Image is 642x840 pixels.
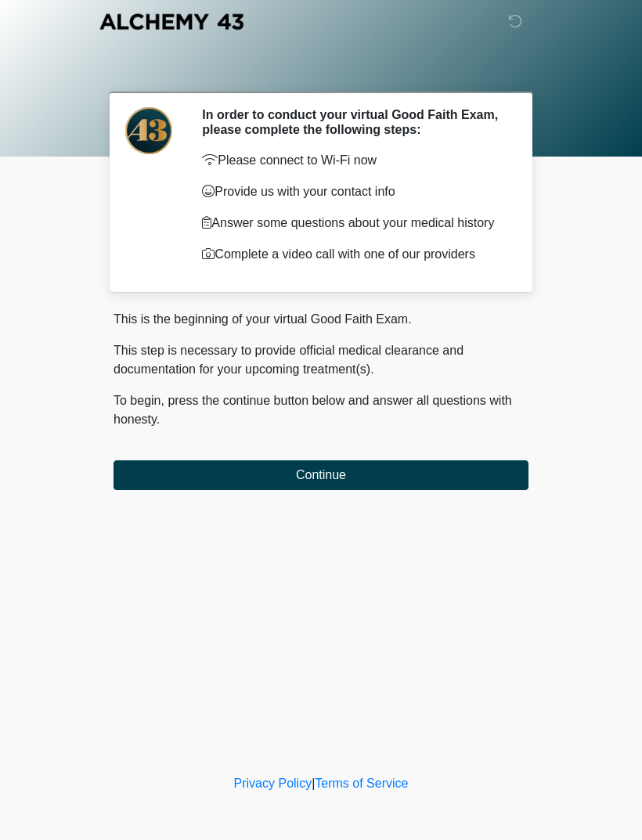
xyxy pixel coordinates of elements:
[202,214,505,233] p: Answer some questions about your medical history
[114,460,528,490] button: Continue
[114,341,528,379] p: This step is necessary to provide official medical clearance and documentation for your upcoming ...
[202,245,505,264] p: Complete a video call with one of our providers
[312,777,315,790] a: |
[102,56,540,85] h1: ‎ ‎ ‎ ‎
[202,107,505,137] h2: In order to conduct your virtual Good Faith Exam, please complete the following steps:
[234,777,312,790] a: Privacy Policy
[98,12,245,31] img: Alchemy 43 Logo
[114,310,528,329] p: This is the beginning of your virtual Good Faith Exam.
[114,391,528,429] p: To begin, press the continue button below and answer all questions with honesty.
[202,182,505,201] p: Provide us with your contact info
[125,107,172,154] img: Agent Avatar
[315,777,408,790] a: Terms of Service
[202,151,505,170] p: Please connect to Wi-Fi now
